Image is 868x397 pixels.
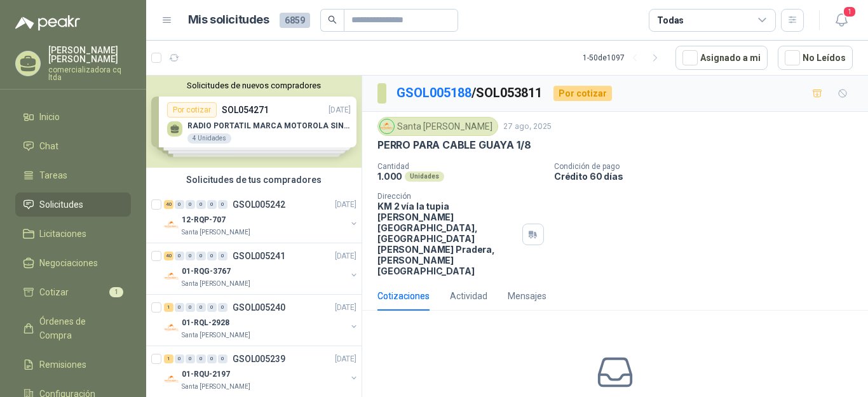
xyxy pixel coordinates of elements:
[328,15,337,24] span: search
[39,314,119,342] span: Órdenes de Compra
[182,368,230,380] p: 01-RQU-2197
[182,317,229,329] p: 01-RQL-2928
[380,119,394,133] img: Company Logo
[405,172,444,182] div: Unidades
[164,320,179,335] img: Company Logo
[196,303,206,312] div: 0
[377,192,517,201] p: Dirección
[186,303,195,312] div: 0
[218,200,227,209] div: 0
[15,280,131,304] a: Cotizar1
[39,256,98,270] span: Negociaciones
[196,200,206,209] div: 0
[151,81,356,90] button: Solicitudes de nuevos compradores
[233,200,285,209] p: GSOL005242
[182,330,250,340] p: Santa [PERSON_NAME]
[554,171,863,182] p: Crédito 60 días
[778,46,853,70] button: No Leídos
[39,168,67,182] span: Tareas
[15,222,131,246] a: Licitaciones
[207,252,217,260] div: 0
[48,66,131,81] p: comercializadora cq ltda
[164,372,179,387] img: Company Logo
[164,300,359,340] a: 1 0 0 0 0 0 GSOL005240[DATE] Company Logo01-RQL-2928Santa [PERSON_NAME]
[48,46,131,64] p: [PERSON_NAME] [PERSON_NAME]
[843,6,857,18] span: 1
[164,303,173,312] div: 1
[196,252,206,260] div: 0
[39,285,69,299] span: Cotizar
[335,302,356,314] p: [DATE]
[39,227,86,241] span: Licitaciones
[164,200,173,209] div: 40
[15,192,131,217] a: Solicitudes
[207,303,217,312] div: 0
[186,252,195,260] div: 0
[182,279,250,289] p: Santa [PERSON_NAME]
[164,252,173,260] div: 40
[164,248,359,289] a: 40 0 0 0 0 0 GSOL005241[DATE] Company Logo01-RQG-3767Santa [PERSON_NAME]
[164,269,179,284] img: Company Logo
[397,83,543,103] p: / SOL053811
[377,289,430,303] div: Cotizaciones
[182,214,226,226] p: 12-RQP-707
[397,85,471,100] a: GSOL005188
[196,354,206,363] div: 0
[188,11,269,29] h1: Mis solicitudes
[377,162,544,171] p: Cantidad
[335,353,356,365] p: [DATE]
[39,358,86,372] span: Remisiones
[508,289,546,303] div: Mensajes
[39,110,60,124] span: Inicio
[164,354,173,363] div: 1
[207,354,217,363] div: 0
[182,227,250,238] p: Santa [PERSON_NAME]
[175,200,184,209] div: 0
[109,287,123,297] span: 1
[233,354,285,363] p: GSOL005239
[39,198,83,212] span: Solicitudes
[503,121,552,133] p: 27 ago, 2025
[39,139,58,153] span: Chat
[15,353,131,377] a: Remisiones
[377,171,402,182] p: 1.000
[186,200,195,209] div: 0
[175,252,184,260] div: 0
[335,199,356,211] p: [DATE]
[218,303,227,312] div: 0
[657,13,684,27] div: Todas
[233,303,285,312] p: GSOL005240
[335,250,356,262] p: [DATE]
[450,289,487,303] div: Actividad
[186,354,195,363] div: 0
[377,138,531,152] p: PERRO PARA CABLE GUAYA 1/8
[554,162,863,171] p: Condición de pago
[182,266,231,278] p: 01-RQG-3767
[15,309,131,347] a: Órdenes de Compra
[182,382,250,392] p: Santa [PERSON_NAME]
[233,252,285,260] p: GSOL005241
[15,251,131,275] a: Negociaciones
[146,168,362,192] div: Solicitudes de tus compradores
[164,197,359,238] a: 40 0 0 0 0 0 GSOL005242[DATE] Company Logo12-RQP-707Santa [PERSON_NAME]
[207,200,217,209] div: 0
[583,48,665,68] div: 1 - 50 de 1097
[830,9,853,32] button: 1
[377,201,517,276] p: KM 2 vía la tupia [PERSON_NAME][GEOGRAPHIC_DATA], [GEOGRAPHIC_DATA][PERSON_NAME] Pradera , [PERSO...
[175,354,184,363] div: 0
[553,86,612,101] div: Por cotizar
[15,105,131,129] a: Inicio
[15,15,80,30] img: Logo peakr
[15,134,131,158] a: Chat
[377,117,498,136] div: Santa [PERSON_NAME]
[164,351,359,392] a: 1 0 0 0 0 0 GSOL005239[DATE] Company Logo01-RQU-2197Santa [PERSON_NAME]
[675,46,768,70] button: Asignado a mi
[164,217,179,232] img: Company Logo
[280,13,310,28] span: 6859
[175,303,184,312] div: 0
[218,252,227,260] div: 0
[218,354,227,363] div: 0
[15,163,131,187] a: Tareas
[146,76,362,168] div: Solicitudes de nuevos compradoresPor cotizarSOL054271[DATE] RADIO PORTATIL MARCA MOTOROLA SIN PAN...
